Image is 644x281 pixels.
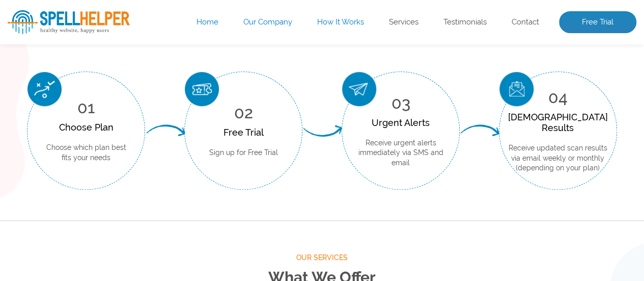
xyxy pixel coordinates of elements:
img: Urgent Alerts [342,72,376,106]
a: How It Works [317,17,364,28]
img: Choose Plan [27,72,62,106]
input: Enter Your URL [8,127,288,155]
span: Our Services [8,251,636,264]
p: Enter your website’s URL to see spelling mistakes, broken links and more [8,87,370,120]
div: Free Trial [209,127,278,138]
span: 01 [77,98,95,117]
div: Urgent Alerts [357,117,444,128]
a: Testimonials [443,17,487,28]
p: Sign up for Free Trial [209,148,278,158]
img: Free Webiste Analysis [387,59,589,68]
div: Choose Plan [43,122,129,133]
h1: Website Analysis [8,41,370,77]
a: Home [197,17,218,28]
a: Services [389,17,418,28]
span: 04 [548,88,568,107]
p: Receive updated scan results via email weekly or monthly (depending on your plan) [508,143,608,173]
img: Scan Result [499,72,534,106]
img: Free Webiste Analysis [385,34,636,207]
a: Our Company [243,17,292,28]
div: [DEMOGRAPHIC_DATA] Results [508,112,608,133]
img: Free Trial [185,72,219,106]
span: Free [8,41,71,77]
a: Contact [512,17,539,28]
button: Scan Website [8,165,98,191]
span: 02 [234,103,253,122]
p: Choose which plan best fits your needs [43,143,129,163]
p: Receive urgent alerts immediately via SMS and email [357,138,444,168]
img: SpellHelper [8,10,130,34]
a: Free Trial [559,11,636,34]
span: 03 [391,93,410,112]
